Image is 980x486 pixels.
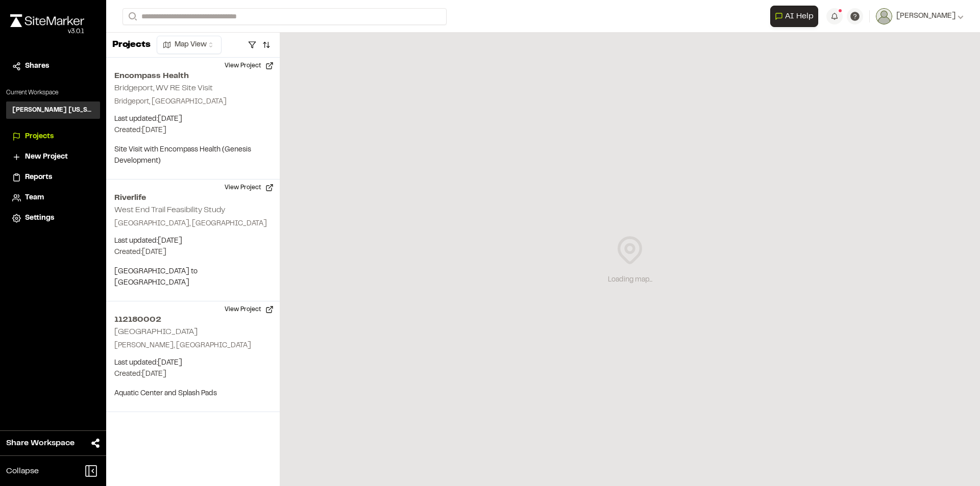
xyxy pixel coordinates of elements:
p: Bridgeport, [GEOGRAPHIC_DATA] [114,96,272,108]
p: Projects [112,38,151,52]
h2: West End Trail Feasibility Study [114,207,225,214]
span: Share Workspace [6,437,75,449]
span: [PERSON_NAME] [896,11,955,22]
a: Reports [12,172,94,183]
button: View Project [218,180,280,196]
p: Aquatic Center and Splash Pads [114,388,272,399]
p: Site Visit with Encompass Health (Genesis Development) [114,144,272,167]
p: [PERSON_NAME], [GEOGRAPHIC_DATA] [114,340,272,351]
div: Oh geez...please don't... [10,27,84,36]
h2: [GEOGRAPHIC_DATA] [114,328,198,336]
span: Team [25,192,44,203]
button: View Project [218,58,280,74]
span: Settings [25,213,54,224]
button: Open AI Assistant [770,6,818,27]
a: New Project [12,151,94,163]
h2: Riverlife [114,192,272,204]
h2: 112180002 [114,314,272,326]
p: Created: [DATE] [114,247,272,258]
p: Last updated: [DATE] [114,236,272,247]
button: View Project [218,301,280,318]
a: Settings [12,213,94,224]
p: [GEOGRAPHIC_DATA] to [GEOGRAPHIC_DATA] [114,266,272,289]
span: Collapse [6,465,39,477]
p: Last updated: [DATE] [114,114,272,125]
p: [GEOGRAPHIC_DATA], [GEOGRAPHIC_DATA] [114,218,272,229]
span: Reports [25,172,52,183]
h2: Encompass Health [114,70,272,82]
button: [PERSON_NAME] [876,8,964,24]
span: AI Help [785,10,814,22]
h2: Bridgeport, WV RE Site Visit [114,85,213,92]
p: Current Workspace [6,88,100,97]
span: Projects [25,131,54,142]
h3: [PERSON_NAME] [US_STATE] [12,106,94,115]
img: rebrand.png [10,14,84,27]
a: Projects [12,131,94,142]
div: Loading map... [608,274,652,286]
a: Team [12,192,94,203]
div: Open AI Assistant [770,6,822,27]
img: User [876,8,892,24]
p: Last updated: [DATE] [114,357,272,369]
span: New Project [25,151,68,163]
p: Created: [DATE] [114,369,272,380]
button: Search [122,8,141,25]
span: Shares [25,61,49,72]
a: Shares [12,61,94,72]
p: Created: [DATE] [114,125,272,136]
